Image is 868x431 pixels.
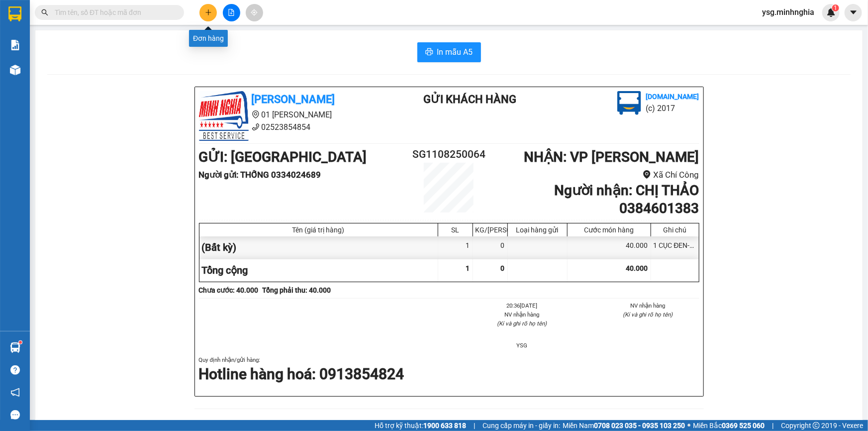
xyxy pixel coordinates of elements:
[524,149,699,165] b: NHẬN : VP [PERSON_NAME]
[252,123,260,131] span: phone
[827,8,836,17] img: icon-new-feature
[476,226,505,234] div: KG/[PERSON_NAME]
[654,226,696,234] div: Ghi chú
[466,264,470,272] span: 1
[490,168,699,182] li: Xã Chí Công
[252,110,260,118] span: environment
[510,226,565,234] div: Loại hàng gửi
[617,91,641,115] img: logo.jpg
[832,4,839,11] sup: 1
[57,36,65,44] span: phone
[199,4,217,21] button: plus
[4,34,190,47] li: 02523854854
[199,108,384,121] li: 01 [PERSON_NAME]
[646,93,699,101] b: [DOMAIN_NAME]
[199,91,249,141] img: logo.jpg
[687,424,690,428] span: ⚪️
[407,146,491,163] h2: SG1108250064
[55,7,172,18] input: Tìm tên, số ĐT hoặc mã đơn
[57,6,141,19] b: [PERSON_NAME]
[417,42,481,62] button: printerIn mẫu A5
[623,311,673,318] i: (Kí và ghi rõ họ tên)
[834,4,837,11] span: 1
[570,226,648,234] div: Cước món hàng
[251,9,258,16] span: aim
[849,8,858,17] span: caret-down
[57,24,65,32] span: environment
[10,365,20,375] span: question-circle
[563,420,685,431] span: Miền Nam
[438,236,473,259] div: 1
[10,65,20,75] img: warehouse-icon
[594,422,685,430] strong: 0708 023 035 - 0935 103 250
[199,365,404,383] strong: Hotline hàng hoá: 0913854824
[501,264,505,272] span: 0
[202,264,248,276] span: Tổng cộng
[471,310,574,319] li: NV nhận hàng
[471,341,574,350] li: YSG
[474,420,475,431] span: |
[4,22,190,34] li: 01 [PERSON_NAME]
[554,182,699,216] b: Người nhận : CHỊ THẢO 0384601383
[643,170,651,179] span: environment
[437,46,473,58] span: In mẫu A5
[471,301,574,310] li: 20:36[DATE]
[693,420,765,431] span: Miền Bắc
[263,286,331,294] b: Tổng phải thu: 40.000
[423,422,466,430] strong: 1900 633 818
[205,9,212,16] span: plus
[568,236,651,259] div: 40.000
[4,62,173,79] b: GỬI : [GEOGRAPHIC_DATA]
[199,236,438,259] div: (Bất kỳ)
[199,170,321,180] b: Người gửi : THỐNG 0334024689
[252,93,335,106] b: [PERSON_NAME]
[375,420,466,431] span: Hỗ trợ kỹ thuật:
[10,410,20,420] span: message
[425,48,433,57] span: printer
[10,40,20,50] img: solution-icon
[202,226,435,234] div: Tên (giá trị hàng)
[722,422,765,430] strong: 0369 525 060
[199,286,259,294] b: Chưa cước : 40.000
[473,236,508,259] div: 0
[813,422,820,429] span: copyright
[754,6,822,18] span: ysg.minhnghia
[4,4,54,54] img: logo.jpg
[223,4,240,21] button: file-add
[199,149,367,165] b: GỬI : [GEOGRAPHIC_DATA]
[10,388,20,397] span: notification
[423,93,516,106] b: Gửi khách hàng
[41,9,48,16] span: search
[597,301,699,310] li: NV nhận hàng
[199,355,699,385] div: Quy định nhận/gửi hàng :
[8,6,21,21] img: logo-vxr
[651,236,699,259] div: 1 CỤC ĐEN-Q.ÁO
[199,121,384,133] li: 02523854854
[228,9,235,16] span: file-add
[482,420,560,431] span: Cung cấp máy in - giấy in:
[441,226,470,234] div: SL
[772,420,773,431] span: |
[19,341,22,344] sup: 1
[246,4,263,21] button: aim
[626,264,648,272] span: 40.000
[497,320,547,327] i: (Kí và ghi rõ họ tên)
[10,342,20,353] img: warehouse-icon
[646,102,699,114] li: (c) 2017
[845,4,862,21] button: caret-down
[189,30,228,47] div: Đơn hàng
